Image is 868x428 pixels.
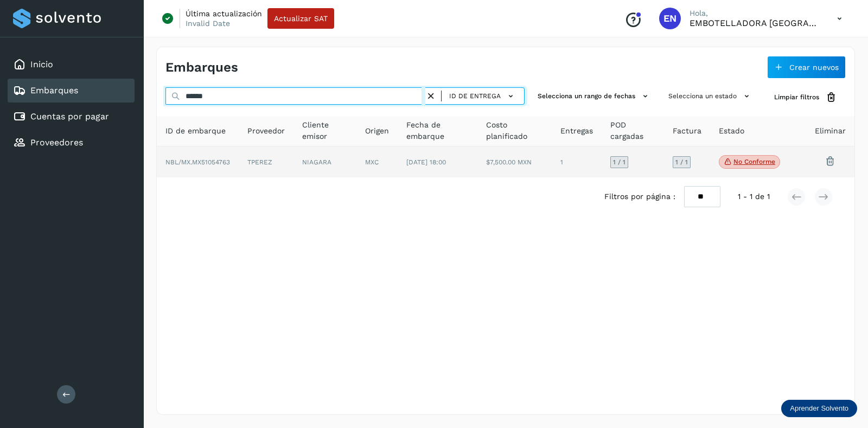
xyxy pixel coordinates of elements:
span: ID de entrega [449,91,501,101]
a: Inicio [30,59,53,69]
span: Cliente emisor [302,119,348,142]
span: Crear nuevos [789,63,839,71]
div: Inicio [8,53,135,76]
button: Crear nuevos [767,56,846,79]
span: NBL/MX.MX51054763 [165,158,230,166]
span: Limpiar filtros [774,92,819,102]
span: Costo planificado [486,119,543,142]
td: NIAGARA [293,146,356,178]
span: Entregas [560,125,593,137]
span: Proveedor [247,125,285,137]
span: [DATE] 18:00 [406,158,446,166]
div: Cuentas por pagar [8,105,135,129]
button: Selecciona un rango de fechas [533,87,655,105]
div: Embarques [8,79,135,103]
button: Limpiar filtros [765,87,846,107]
button: ID de entrega [446,88,520,104]
span: Filtros por página : [604,191,675,202]
span: POD cargadas [610,119,655,142]
span: Origen [365,125,389,137]
td: $7,500.00 MXN [477,146,552,178]
p: No conforme [733,158,775,165]
a: Proveedores [30,137,83,148]
p: Última actualización [186,9,262,18]
td: 1 [552,146,602,178]
p: Hola, [690,9,820,18]
span: 1 / 1 [613,159,626,165]
p: EMBOTELLADORA NIAGARA DE MEXICO [690,18,820,28]
p: Aprender Solvento [790,404,848,413]
span: Eliminar [815,125,846,137]
span: ID de embarque [165,125,226,137]
span: Estado [719,125,744,137]
span: Factura [673,125,701,137]
p: Invalid Date [186,18,230,28]
div: Aprender Solvento [781,400,857,417]
button: Actualizar SAT [267,8,334,29]
span: Fecha de embarque [406,119,469,142]
h4: Embarques [165,60,238,75]
span: Actualizar SAT [274,15,328,22]
a: Cuentas por pagar [30,111,109,122]
span: 1 / 1 [675,159,688,165]
div: Proveedores [8,131,135,155]
td: MXC [356,146,398,178]
a: Embarques [30,85,78,95]
button: Selecciona un estado [664,87,757,105]
span: 1 - 1 de 1 [738,191,770,202]
td: TPEREZ [239,146,293,178]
